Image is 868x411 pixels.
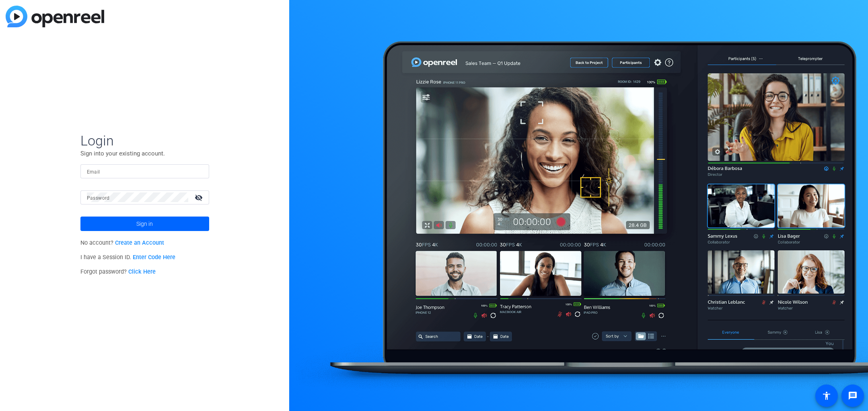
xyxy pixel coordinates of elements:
span: No account? [80,239,165,246]
a: Create an Account [115,239,164,246]
mat-icon: message [848,391,858,401]
mat-icon: visibility_off [190,192,209,203]
span: Login [80,132,209,149]
mat-label: Email [87,169,100,175]
span: Sign in [136,214,153,234]
span: I have a Session ID. [80,254,176,261]
p: Sign into your existing account. [80,149,209,158]
button: Sign in [80,217,209,231]
img: blue-gradient.svg [6,6,104,27]
a: Click Here [128,268,156,275]
input: Enter Email Address [87,166,203,176]
mat-icon: accessibility [822,391,831,401]
mat-label: Password [87,195,110,201]
a: Enter Code Here [133,254,175,261]
span: Forgot password? [80,268,156,275]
